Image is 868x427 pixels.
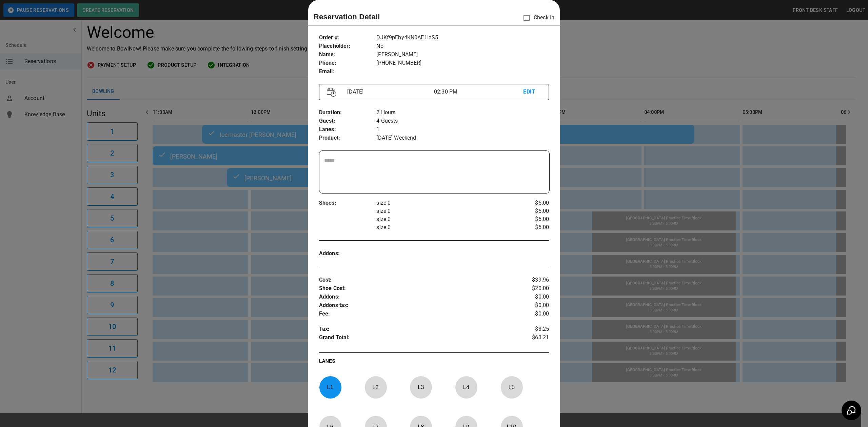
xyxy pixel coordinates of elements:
p: $3.25 [511,325,549,333]
p: Shoes : [319,199,377,207]
p: L 3 [410,379,432,395]
p: Check In [519,11,554,25]
p: Phone : [319,59,377,67]
p: Product : [319,134,377,142]
p: $5.00 [511,199,549,207]
p: $5.00 [511,223,549,231]
img: Vector [327,88,336,97]
p: Addons tax : [319,301,511,310]
p: 1 [376,125,549,134]
p: Shoe Cost : [319,284,511,293]
p: $5.00 [511,207,549,215]
p: [DATE] Weekend [376,134,549,142]
p: DJKf9pEhy4KN0AE1IaS5 [376,34,549,42]
p: 02:30 PM [434,88,523,96]
p: Guest : [319,117,377,125]
p: L 2 [364,379,387,395]
p: [PERSON_NAME] [376,50,549,59]
p: $0.00 [511,301,549,310]
p: L 5 [500,379,523,395]
p: size 0 [376,207,511,215]
p: size 0 [376,215,511,223]
p: No [376,42,549,50]
p: $63.21 [511,333,549,344]
p: Placeholder : [319,42,377,50]
p: Cost : [319,276,511,284]
p: Addons : [319,249,377,258]
p: Order # : [319,34,377,42]
p: L 1 [319,379,341,395]
p: Addons : [319,293,511,301]
p: L 4 [455,379,477,395]
p: Name : [319,50,377,59]
p: LANES [319,358,549,367]
p: [PHONE_NUMBER] [376,59,549,67]
p: $20.00 [511,284,549,293]
p: size 0 [376,223,511,231]
p: Tax : [319,325,511,333]
p: $0.00 [511,310,549,318]
p: $0.00 [511,293,549,301]
p: Lanes : [319,125,377,134]
p: $39.96 [511,276,549,284]
p: EDIT [523,88,541,96]
p: [DATE] [344,88,434,96]
p: Fee : [319,310,511,318]
p: 2 Hours [376,108,549,117]
p: Grand Total : [319,333,511,344]
p: size 0 [376,199,511,207]
p: Reservation Detail [314,11,380,22]
p: 4 Guests [376,117,549,125]
p: Email : [319,67,377,76]
p: $5.00 [511,215,549,223]
p: Duration : [319,108,377,117]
